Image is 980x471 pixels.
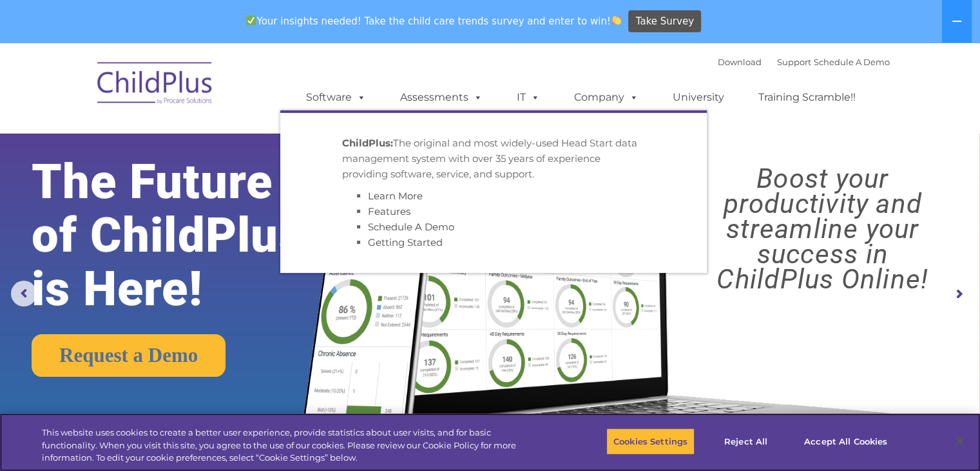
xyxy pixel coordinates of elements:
button: Close [945,427,974,456]
a: Assessments [387,85,495,110]
img: ChildPlus by Procare Solutions [91,53,220,117]
img: ✅ [246,15,256,25]
a: Download [718,57,762,67]
a: Company [561,85,651,110]
a: Request a Demo [32,334,226,377]
a: Training Scramble!! [745,85,869,110]
a: Features [368,205,410,217]
a: IT [504,85,553,110]
span: Last name [179,85,218,95]
a: Support [777,57,811,67]
span: Your insights needed! Take the child care trends survey and enter to win! [241,8,627,34]
div: This website uses cookies to create a better user experience, provide statistics about user visit... [42,426,539,465]
span: Phone number [179,138,234,148]
button: Cookies Settings [606,428,695,455]
a: Software [293,85,379,110]
button: Accept All Cookies [797,428,894,455]
a: Schedule A Demo [368,221,454,233]
a: University [660,85,737,110]
rs-layer: The Future of ChildPlus is Here! [32,155,345,316]
rs-layer: Boost your productivity and streamline your success in ChildPlus Online! [677,166,968,292]
button: Reject All [706,428,786,455]
span: Take Survey [636,10,694,33]
a: Getting Started [368,236,443,248]
a: Take Survey [628,10,701,33]
p: The original and most widely-used Head Start data management system with over 35 years of experie... [342,135,645,182]
strong: ChildPlus: [342,137,393,149]
img: 👏 [611,15,621,25]
a: Schedule A Demo [814,57,890,67]
a: Learn More [368,190,423,202]
font: | [718,57,890,67]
